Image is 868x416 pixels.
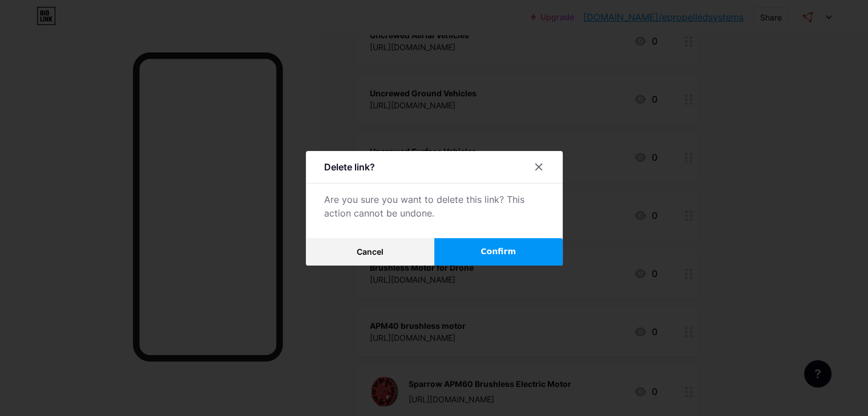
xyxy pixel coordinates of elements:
[324,160,375,174] div: Delete link?
[481,246,516,258] span: Confirm
[434,238,563,266] button: Confirm
[357,247,383,256] span: Cancel
[324,193,544,220] div: Are you sure you want to delete this link? This action cannot be undone.
[306,238,434,266] button: Cancel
